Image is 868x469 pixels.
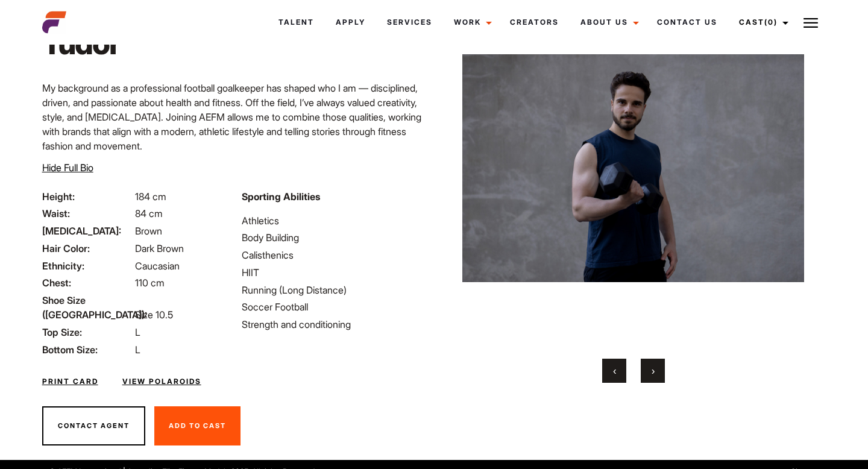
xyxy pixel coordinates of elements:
a: Talent [268,6,325,39]
a: Print Card [42,376,98,387]
li: HIIT [242,265,427,280]
span: Ethnicity: [42,259,133,273]
span: Bottom Size: [42,342,133,357]
img: Burger icon [804,16,818,30]
span: Next [652,365,655,377]
span: L [135,344,140,356]
span: Dark Brown [135,242,184,254]
p: My background as a professional football goalkeeper has shaped who I am — disciplined, driven, an... [42,81,427,153]
img: cropped-aefm-brand-fav-22-square.png [42,10,66,34]
span: Previous [613,365,616,377]
span: Waist: [42,206,133,221]
span: Top Size: [42,325,133,339]
span: Size 10.5 [135,309,173,321]
li: Running (Long Distance) [242,283,427,297]
span: Hair Color: [42,241,133,256]
a: About Us [570,6,646,39]
span: 184 cm [135,190,166,203]
span: 84 cm [135,207,163,219]
a: Creators [499,6,570,39]
a: Apply [325,6,376,39]
a: Services [376,6,443,39]
li: Calisthenics [242,248,427,262]
button: Contact Agent [42,406,145,446]
li: Athletics [242,213,427,228]
a: Contact Us [646,6,728,39]
span: 110 cm [135,277,165,289]
span: Brown [135,225,162,237]
span: Add To Cast [169,421,226,430]
button: Hide Full Bio [42,160,93,175]
span: Caucasian [135,260,180,272]
span: [MEDICAL_DATA]: [42,224,133,238]
a: Work [443,6,499,39]
span: Hide Full Bio [42,162,93,174]
span: Chest: [42,275,133,290]
li: Strength and conditioning [242,317,427,332]
span: Height: [42,189,133,204]
a: Cast(0) [728,6,796,39]
strong: Sporting Abilities [242,190,320,203]
span: L [135,326,140,338]
span: Shoe Size ([GEOGRAPHIC_DATA]): [42,293,133,322]
li: Body Building [242,230,427,245]
button: Add To Cast [154,406,241,446]
li: Soccer Football [242,300,427,314]
a: View Polaroids [122,376,201,387]
span: (0) [764,17,778,27]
